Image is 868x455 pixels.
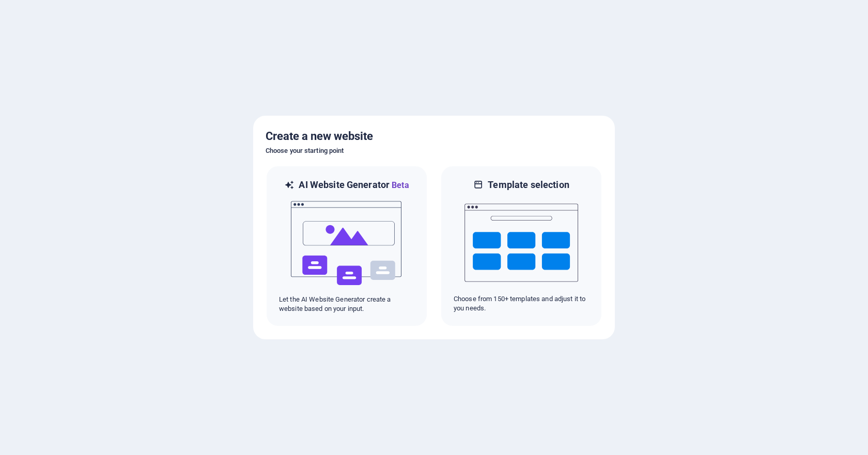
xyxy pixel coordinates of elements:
div: Template selectionChoose from 150+ templates and adjust it to you needs. [440,165,602,327]
p: Choose from 150+ templates and adjust it to you needs. [454,294,589,313]
h6: AI Website Generator [299,179,409,192]
img: ai [290,192,404,295]
p: Let the AI Website Generator create a website based on your input. [279,295,414,313]
h5: Create a new website [266,128,602,145]
h6: Template selection [488,179,569,191]
span: Beta [390,180,409,190]
div: AI Website GeneratorBetaaiLet the AI Website Generator create a website based on your input. [266,165,428,327]
h6: Choose your starting point [266,145,602,157]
